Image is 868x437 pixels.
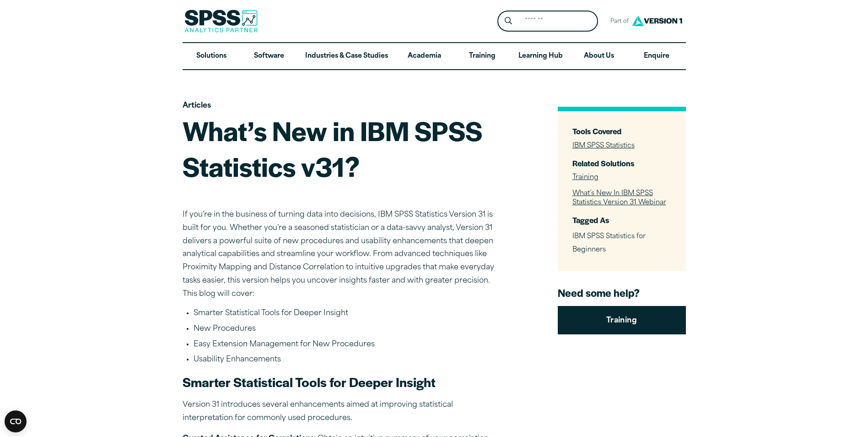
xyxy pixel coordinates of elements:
[628,43,685,70] a: Enquire
[630,12,685,29] img: Version1 Logo
[183,373,503,391] h3: Smarter Statistical Tools for Deeper Insight
[194,308,503,320] li: Smarter Statistical Tools for Deeper Insight
[183,113,503,184] h1: What’s New in IBM SPSS Statistics v31?
[298,43,395,70] a: Industries & Case Studies
[194,339,503,351] li: Easy Extension Management for New Procedures
[183,43,686,70] nav: Desktop version of site main menu
[184,10,258,33] img: SPSS Analytics Partner
[505,17,512,25] svg: Search magnifying glass icon
[453,43,511,70] a: Training
[558,306,686,334] a: Training
[572,142,635,149] a: IBM SPSS Statistics
[240,43,298,70] a: Software
[572,233,646,253] span: IBM SPSS Statistics for Beginners
[572,126,671,137] h3: Tools Covered
[500,13,517,30] button: Search magnifying glass icon
[183,208,503,301] p: If you’re in the business of turning data into decisions, IBM SPSS Statistics Version 31 is built...
[572,158,671,169] h3: Related Solutions
[194,354,503,366] li: Usability Enhancements
[558,286,686,300] h4: Need some help?
[183,99,503,113] p: Articles
[183,399,503,425] p: Version 31 introduces several enhancements aimed at improving statistical interpretation for comm...
[511,43,570,70] a: Learning Hub
[570,43,628,70] a: About Us
[572,174,598,181] a: Training
[572,190,666,206] a: What’s New In IBM SPSS Statistics Version 31 Webinar
[395,43,453,70] a: Academia
[194,323,503,335] li: New Procedures
[183,43,240,70] a: Solutions
[572,215,671,225] h3: Tagged As
[497,11,598,32] form: Site Header Search Form
[5,410,27,432] button: Open CMP widget
[605,15,630,28] span: Part of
